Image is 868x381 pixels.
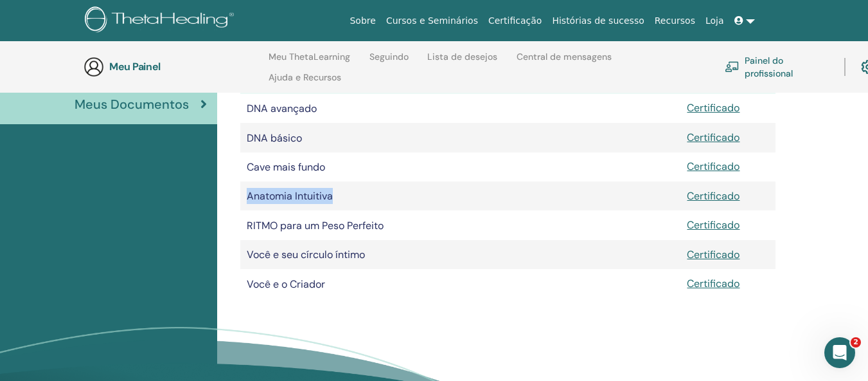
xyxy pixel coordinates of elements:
a: Central de mensagens [517,51,612,72]
a: Histórias de sucesso [547,9,649,33]
font: DNA básico [247,131,302,145]
img: logo.png [85,6,238,35]
a: Certificado [687,189,740,203]
font: Meu Painel [109,60,161,73]
font: Meus Documentos [75,96,189,113]
font: Lista de desejos [427,51,497,62]
a: Ajuda e Recursos [269,72,341,93]
a: Certificado [687,277,740,290]
font: Você e seu círculo íntimo [247,248,365,261]
font: Seguindo [369,51,409,62]
a: Certificado [687,248,740,261]
font: 2 [853,338,858,346]
a: Cursos e Seminários [381,9,483,33]
font: Recursos [655,15,695,26]
a: Painel do profissional [725,53,829,81]
font: DNA avançado [247,102,317,115]
font: Ajuda e Recursos [269,71,341,83]
a: Certificação [483,9,547,33]
a: Sobre [344,9,380,33]
font: Central de mensagens [517,51,612,62]
a: Loja [700,9,729,33]
a: Certificado [687,101,740,115]
img: chalkboard-teacher.svg [725,61,740,72]
iframe: Chat ao vivo do Intercom [824,337,855,368]
font: Você e o Criador [247,277,325,291]
a: Certificado [687,218,740,232]
a: Seguindo [369,51,409,72]
font: Sobre [350,15,375,26]
font: Anatomia Intuitiva [247,189,333,203]
a: Meu ThetaLearning [269,51,350,72]
font: Meu ThetaLearning [269,51,350,62]
font: Loja [705,15,724,26]
a: Certificado [687,160,740,173]
a: Lista de desejos [427,51,497,72]
a: Recursos [650,9,700,33]
font: Certificação [488,15,542,26]
font: Painel do profissional [745,55,793,79]
img: generic-user-icon.jpg [84,57,104,77]
font: Histórias de sucesso [552,15,644,26]
font: Cave mais fundo [247,160,325,174]
font: RITMO para um Peso Perfeito [247,219,384,232]
font: Cursos e Seminários [386,15,478,26]
a: Certificado [687,131,740,144]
